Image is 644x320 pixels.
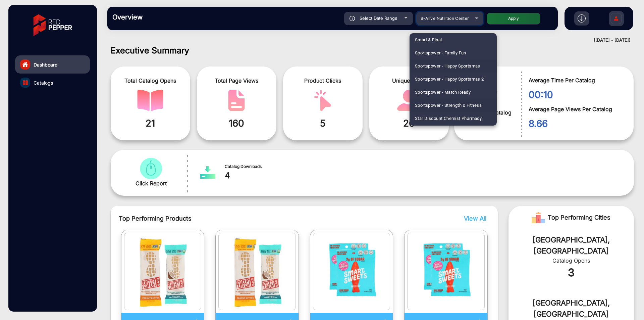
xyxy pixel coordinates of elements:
span: Sportspower - Family Fun [415,46,466,59]
span: Sportspower - Match Ready [415,86,471,99]
span: Sportspower - Happy Sportsmas [415,59,480,73]
span: Smart & Final [415,33,442,46]
span: Star Discount Chemist Pharmacy [415,112,482,125]
span: Sportspower - Happy Sportsmas 2 [415,73,484,86]
span: Sportspower - Strength & Fitness [415,99,482,112]
span: STIHL [GEOGRAPHIC_DATA] [415,125,472,138]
